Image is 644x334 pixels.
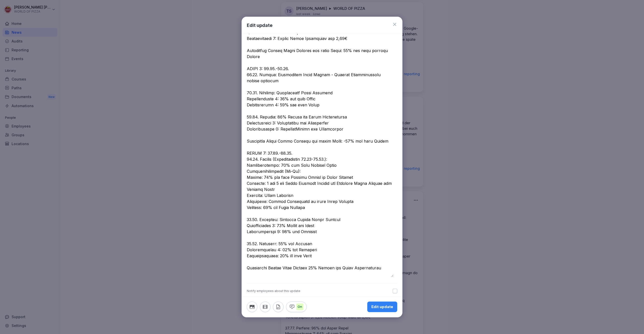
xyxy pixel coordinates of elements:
h1: Edit update [247,22,272,29]
div: Notify employees about this update [247,289,300,293]
button: Edit update [367,302,397,312]
p: On [296,304,303,310]
button: On [286,302,307,312]
div: Edit update [371,304,393,310]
